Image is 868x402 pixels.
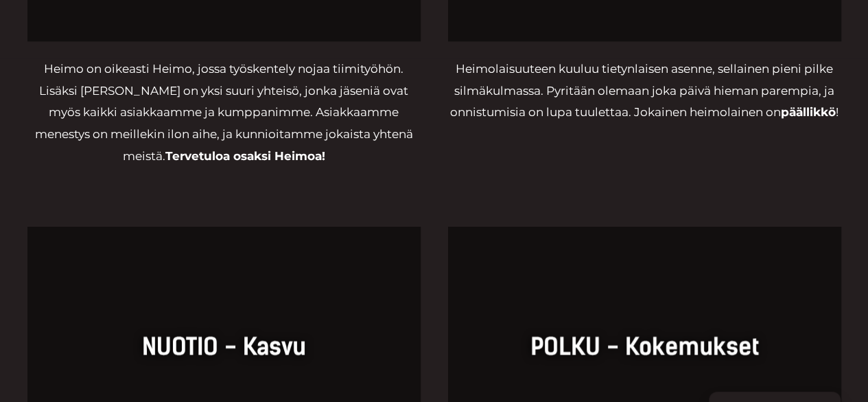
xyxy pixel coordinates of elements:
[469,331,821,364] h3: POLKU - Kokemukset
[781,105,836,119] span: päällikkö
[48,331,400,364] h3: NUOTIO - Kasvu
[27,58,421,167] p: Heimo on oikeasti Heimo, jossa työskentely nojaa tiimityöhön. Lisäksi [PERSON_NAME] on yksi suuri...
[165,149,325,163] span: Tervetuloa osaksi Heimoa!
[448,58,841,124] p: Heimolaisuuteen kuuluu tietynlaisen asenne, sellainen pieni pilke silmäkulmassa. Pyritään olemaan...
